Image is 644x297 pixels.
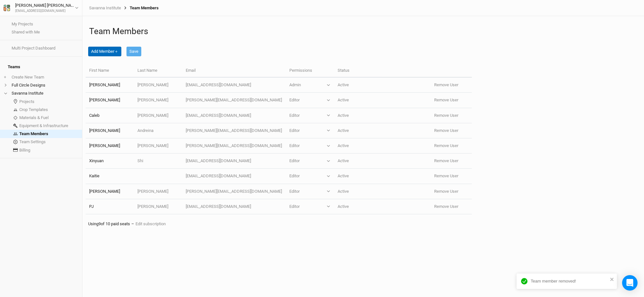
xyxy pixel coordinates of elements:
button: Editor [289,173,331,179]
div: Editor [289,97,300,103]
div: Editor [289,143,300,149]
th: Status [334,64,382,78]
td: Active [334,153,382,169]
td: Caleb [86,108,134,123]
button: Remove User [434,113,458,118]
div: [PERSON_NAME] [PERSON_NAME] [15,2,75,9]
td: PJ [86,199,134,214]
div: Editor [289,189,300,194]
div: Editor [289,173,300,179]
td: [EMAIL_ADDRESS][DOMAIN_NAME] [182,108,285,123]
h1: Team Members [89,26,637,36]
button: Editor [289,97,331,103]
td: Active [334,138,382,153]
th: Email [182,64,285,78]
th: Permissions [285,64,334,78]
div: Team Members [121,5,159,11]
td: Active [334,123,382,138]
td: Active [334,184,382,199]
td: Kaitie [86,169,134,184]
td: [PERSON_NAME][EMAIL_ADDRESS][DOMAIN_NAME] [182,138,285,153]
a: Savanna Institute [89,5,121,11]
td: Active [334,78,382,93]
button: Save [126,47,141,56]
button: Remove User [434,97,458,103]
td: [PERSON_NAME] [86,78,134,93]
div: Admin [289,82,301,88]
button: Remove User [434,204,458,209]
td: Xinyuan [86,153,134,169]
span: + [4,75,6,80]
td: [PERSON_NAME][EMAIL_ADDRESS][DOMAIN_NAME] [182,184,285,199]
span: – [131,221,134,226]
th: First Name [86,64,134,78]
button: Editor [289,204,331,209]
div: Editor [289,113,300,118]
td: Shi [134,153,182,169]
td: [PERSON_NAME][EMAIL_ADDRESS][DOMAIN_NAME] [182,93,285,108]
td: [EMAIL_ADDRESS][DOMAIN_NAME] [182,169,285,184]
h4: Teams [4,60,78,73]
button: Remove User [434,143,458,149]
th: Last Name [134,64,182,78]
td: [PERSON_NAME] [134,108,182,123]
td: [PERSON_NAME] [134,184,182,199]
div: Editor [289,158,300,164]
button: Remove User [434,128,458,134]
button: Editor [289,143,331,149]
td: Active [334,108,382,123]
td: [PERSON_NAME] [134,138,182,153]
button: Remove User [434,158,458,164]
div: Open Intercom Messenger [622,275,638,291]
td: [PERSON_NAME] [86,123,134,138]
td: [EMAIL_ADDRESS][DOMAIN_NAME] [182,78,285,93]
div: Team member removed! [531,278,608,284]
td: [PERSON_NAME] [134,93,182,108]
td: [PERSON_NAME] [134,78,182,93]
td: [PERSON_NAME] [86,138,134,153]
button: Editor [289,128,331,134]
td: [EMAIL_ADDRESS][DOMAIN_NAME] [182,153,285,169]
td: Active [334,93,382,108]
td: Active [334,169,382,184]
span: Using 9 of 10 paid seats [88,221,130,226]
td: [EMAIL_ADDRESS][DOMAIN_NAME] [182,199,285,214]
td: [PERSON_NAME] [134,199,182,214]
button: Remove User [434,82,458,88]
td: Active [334,199,382,214]
div: [EMAIL_ADDRESS][DOMAIN_NAME] [15,9,75,14]
button: Editor [289,158,331,164]
div: Editor [289,204,300,209]
button: Editor [289,113,331,118]
td: [PERSON_NAME] [86,93,134,108]
button: Remove User [434,189,458,194]
button: Editor [289,189,331,194]
button: [PERSON_NAME] [PERSON_NAME][EMAIL_ADDRESS][DOMAIN_NAME] [3,2,79,14]
td: [PERSON_NAME] [86,184,134,199]
td: [PERSON_NAME][EMAIL_ADDRESS][DOMAIN_NAME] [182,123,285,138]
div: Editor [289,128,300,134]
button: Admin [289,82,331,88]
button: Add Member＋ [88,47,121,56]
button: close [610,276,614,282]
a: Edit subscription [135,221,166,226]
button: Remove User [434,173,458,179]
td: Andreina [134,123,182,138]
